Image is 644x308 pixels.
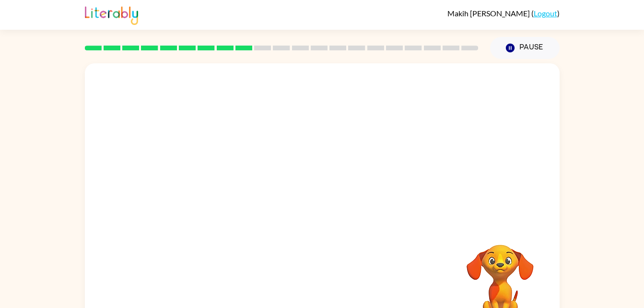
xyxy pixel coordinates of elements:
[534,9,557,18] a: Logout
[85,4,138,25] img: Literably
[447,9,560,18] div: ( )
[447,9,531,18] span: Makih [PERSON_NAME]
[490,37,560,59] button: Pause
